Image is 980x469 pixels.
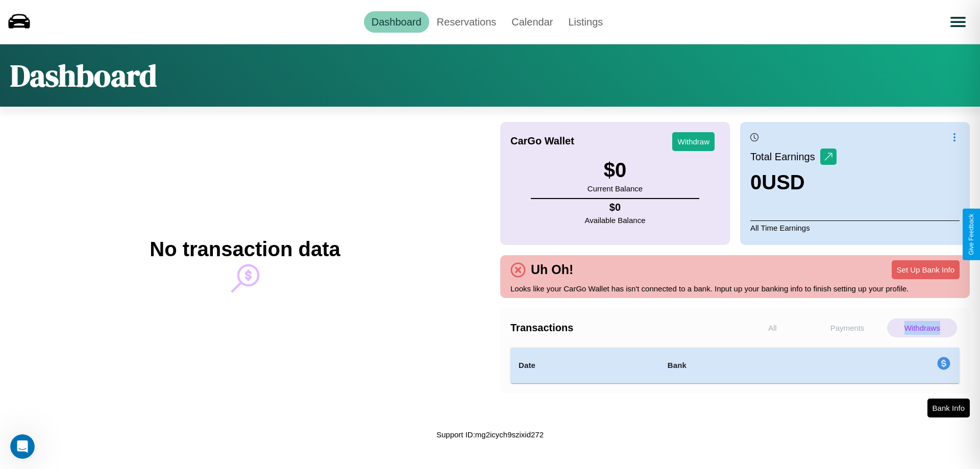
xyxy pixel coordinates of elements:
[364,11,429,33] a: Dashboard
[668,359,810,372] h4: Bank
[672,132,715,151] button: Withdraw
[585,202,646,213] h4: $ 0
[750,171,837,194] h3: 0 USD
[526,262,578,277] h4: Uh Oh!
[587,159,643,182] h3: $ 0
[510,135,574,147] h4: CarGo Wallet
[968,214,975,255] div: Give Feedback
[10,55,157,96] h1: Dashboard
[585,213,646,227] p: Available Balance
[504,11,560,33] a: Calendar
[10,434,35,459] iframe: Intercom live chat
[150,238,340,261] h2: No transaction data
[510,322,735,334] h4: Transactions
[510,282,960,295] p: Looks like your CarGo Wallet has isn't connected to a bank. Input up your banking info to finish ...
[927,399,970,417] button: Bank Info
[892,260,960,279] button: Set Up Bank Info
[519,359,651,372] h4: Date
[560,11,610,33] a: Listings
[429,11,504,33] a: Reservations
[738,318,807,337] p: All
[750,147,820,166] p: Total Earnings
[887,318,957,337] p: Withdraws
[436,428,544,441] p: Support ID: mg2icych9szixid272
[587,182,643,195] p: Current Balance
[944,8,972,36] button: Open menu
[813,318,883,337] p: Payments
[510,348,960,383] table: simple table
[750,220,960,235] p: All Time Earnings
